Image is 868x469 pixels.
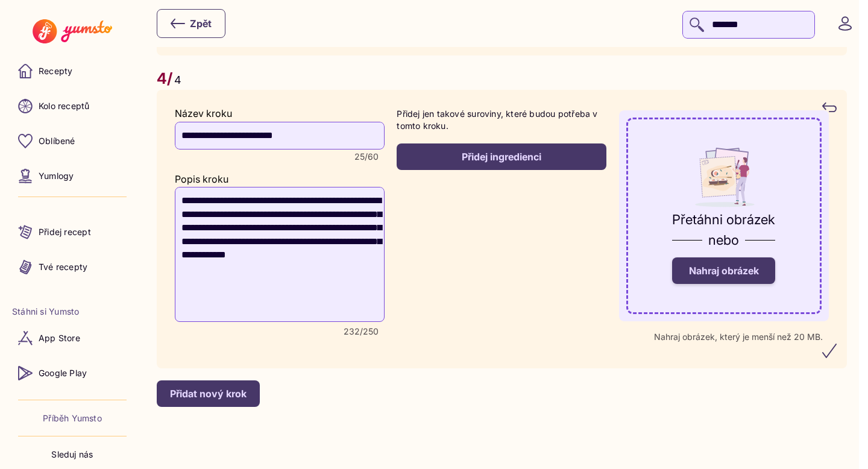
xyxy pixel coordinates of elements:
[175,173,228,185] label: Popis kroku
[12,92,133,121] a: Kolo receptů
[39,261,87,273] p: Tvé recepty
[12,57,133,86] a: Recepty
[39,100,90,112] p: Kolo receptů
[410,150,593,163] div: Přidej ingredienci
[39,367,87,379] p: Google Play
[708,230,739,250] p: nebo
[157,68,173,90] p: 4/
[157,9,225,38] button: Zpět
[171,16,212,31] div: Zpět
[12,162,133,190] a: Yumlogy
[39,65,72,77] p: Recepty
[12,324,133,353] a: App Store
[12,218,133,247] a: Přidej recept
[654,332,823,342] p: Nahraj obrázek, který je menší než 20 MB.
[174,72,181,88] p: 4
[43,412,102,424] a: Příběh Yumsto
[39,226,91,238] p: Přidej recept
[12,127,133,156] a: Oblíbené
[397,108,606,131] p: Přidej jen takové suroviny, které budou potřeba v tomto kroku.
[689,265,759,277] span: Nahraj obrázek
[344,327,379,336] span: Character count
[397,143,606,170] button: Přidej ingredienci
[170,387,247,400] div: Přidat nový krok
[157,380,260,407] button: Přidat nový krok
[51,449,93,461] p: Sleduj nás
[12,359,133,388] a: Google Play
[39,332,80,344] p: App Store
[12,306,133,318] li: Stáhni si Yumsto
[39,170,74,182] p: Yumlogy
[39,135,75,147] p: Oblíbené
[354,152,379,162] span: Character count
[12,253,133,282] a: Tvé recepty
[175,107,232,119] label: Název kroku
[672,209,775,230] p: Přetáhni obrázek
[33,19,112,43] img: Yumsto logo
